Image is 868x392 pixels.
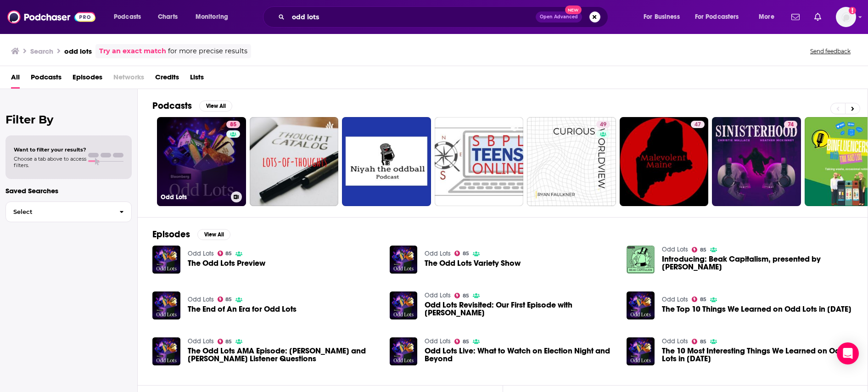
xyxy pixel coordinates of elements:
h3: Search [30,47,53,56]
span: For Business [644,11,680,23]
img: User Profile [836,7,856,27]
a: Podcasts [31,70,62,89]
a: The End of An Era for Odd Lots [188,305,297,313]
span: Introducing: Beak Capitalism, presented by [PERSON_NAME] [662,255,853,271]
a: Lists [190,70,204,89]
span: Logged in as angela.cherry [836,7,856,27]
a: Credits [155,70,179,89]
span: For Podcasters [695,11,739,23]
a: 85 [226,121,240,128]
span: Want to filter your results? [14,146,86,153]
button: Select [6,202,132,222]
a: Odd Lots [662,337,688,345]
a: 49 [527,117,616,206]
img: The Odd Lots Variety Show [390,246,418,274]
a: Odd Lots [188,337,214,345]
a: 85 [454,293,469,298]
span: 85 [225,252,232,256]
span: 85 [225,297,232,302]
img: Introducing: Beak Capitalism, presented by Odd Lots [627,246,655,274]
a: Odd Lots Live: What to Watch on Election Night and Beyond [425,347,616,363]
a: 85 [454,251,469,256]
div: Open Intercom Messenger [837,342,859,364]
span: 85 [463,294,469,298]
a: Show notifications dropdown [788,9,803,25]
a: 85 [218,251,232,256]
a: PodcastsView All [152,100,232,112]
button: View All [199,101,232,112]
a: 85 [692,339,706,344]
a: 47 [691,121,705,128]
a: Odd Lots [425,337,451,345]
a: Episodes [73,70,102,89]
h2: Podcasts [152,100,192,112]
a: 47 [620,117,709,206]
button: open menu [637,10,691,24]
img: The 10 Most Interesting Things We Learned on Odd Lots in 2024 [627,337,655,365]
span: The Odd Lots Preview [188,259,265,267]
a: Odd Lots Revisited: Our First Episode with Tom Keene [425,301,616,317]
span: More [759,11,774,23]
button: open menu [189,10,240,24]
span: Networks [113,70,144,89]
a: Odd Lots [662,246,688,253]
span: 85 [225,340,232,344]
a: 85 [692,297,706,302]
span: 85 [463,252,469,256]
span: 85 [700,340,706,344]
a: Show notifications dropdown [811,9,825,25]
a: The Top 10 Things We Learned on Odd Lots in 2023 [662,305,851,313]
span: 85 [463,340,469,344]
a: Odd Lots [425,250,451,258]
a: 85 [218,339,232,344]
span: Odd Lots Revisited: Our First Episode with [PERSON_NAME] [425,301,616,317]
button: View All [197,229,230,240]
input: Search podcasts, credits, & more... [288,10,536,24]
a: Odd Lots [662,296,688,303]
svg: Add a profile image [849,7,856,14]
a: 85 [692,247,706,252]
a: Odd Lots [188,296,214,303]
img: Podchaser - Follow, Share and Rate Podcasts [7,8,95,26]
button: Send feedback [807,47,853,55]
h3: odd lots [64,47,92,56]
span: Open Advanced [540,15,578,19]
h3: Odd Lots [161,193,227,201]
span: 74 [788,120,794,129]
a: EpisodesView All [152,229,230,240]
a: Introducing: Beak Capitalism, presented by Odd Lots [662,255,853,271]
button: open menu [752,10,786,24]
a: Try an exact match [99,46,166,56]
a: The Odd Lots AMA Episode: Tracy and Joe Answer Listener Questions [188,347,379,363]
button: Show profile menu [836,7,856,27]
div: Search podcasts, credits, & more... [272,6,617,28]
span: 85 [700,248,706,252]
a: Odd Lots [188,250,214,258]
img: The Top 10 Things We Learned on Odd Lots in 2023 [627,291,655,319]
h2: Filter By [6,113,132,126]
a: 85 [454,339,469,344]
a: The Odd Lots Variety Show [425,259,521,267]
img: The End of An Era for Odd Lots [152,291,180,319]
span: Charts [158,11,178,23]
button: open menu [689,10,752,24]
a: Odd Lots Revisited: Our First Episode with Tom Keene [390,291,418,319]
a: 74 [712,117,801,206]
a: All [11,70,20,89]
a: 85 [218,297,232,302]
img: The Odd Lots AMA Episode: Tracy and Joe Answer Listener Questions [152,337,180,365]
img: The Odd Lots Preview [152,246,180,274]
